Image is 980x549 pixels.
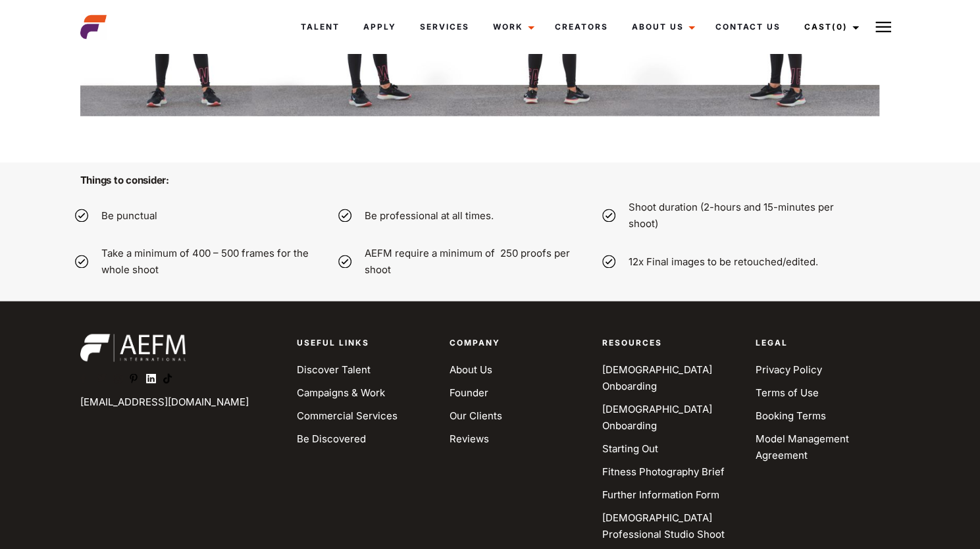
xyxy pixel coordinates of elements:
a: Services [407,7,480,47]
a: Our Clients [450,409,502,421]
a: Apply [351,7,407,47]
a: [DEMOGRAPHIC_DATA] Onboarding [602,402,712,431]
li: Shoot duration (2-hours and 15-minutes per shoot) [629,199,892,232]
a: Campaigns & Work [297,386,385,398]
p: Company [450,334,586,350]
a: Commercial Services [297,409,398,421]
a: Terms of Use [755,386,818,398]
a: Discover Talent [297,363,371,375]
a: Talent [288,7,351,47]
span: (0) [831,22,847,32]
a: Fitness Photography Brief [602,465,725,477]
li: AEFM require a minimum of 250 proofs per shoot [365,245,629,278]
a: [DEMOGRAPHIC_DATA] Onboarding [602,363,712,392]
a: Contact Us [703,7,792,47]
a: Reviews [450,432,489,444]
a: Further Information Form [602,488,719,500]
a: AEFM Instagram [113,371,130,388]
a: [EMAIL_ADDRESS][DOMAIN_NAME] [80,395,249,407]
a: [DEMOGRAPHIC_DATA] Professional Studio Shoot [602,511,725,540]
a: Be Discovered [297,432,366,444]
img: aefm-brand-22-white.png [80,334,186,361]
a: AEFM TikTok [163,371,179,388]
a: AEFM Linkedin [146,371,163,388]
img: Burger icon [875,19,891,35]
li: Be punctual [101,199,365,232]
a: Creators [542,7,619,47]
a: Cast(0) [792,7,867,47]
p: Useful Links [297,334,434,350]
li: 12x Final images to be retouched/edited. [629,245,892,278]
a: Booking Terms [755,409,825,421]
h5: Things to consider: [80,172,900,188]
a: Starting Out [602,442,658,454]
a: About Us [450,363,492,375]
a: Privacy Policy [755,363,821,375]
img: cropped-aefm-brand-fav-22-square.png [80,14,107,40]
a: AEFM Twitter [97,371,113,388]
a: Founder [450,386,488,398]
a: Work [480,7,542,47]
a: AEFM Facebook [80,371,97,388]
a: AEFM Pinterest [130,371,146,388]
li: Be professional at all times. [365,199,629,232]
a: About Us [619,7,703,47]
p: Resources [602,334,739,350]
p: Legal [755,334,892,350]
li: Take a minimum of 400 – 500 frames for the whole shoot [101,245,365,278]
a: Model Management Agreement [755,432,848,461]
